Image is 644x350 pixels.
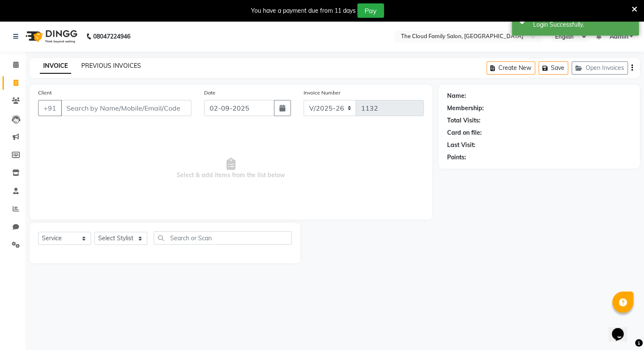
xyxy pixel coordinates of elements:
div: Name: [447,92,466,100]
a: PREVIOUS INVOICES [81,62,141,69]
label: Invoice Number [304,89,340,97]
button: Save [539,61,568,75]
b: 08047224946 [93,25,130,48]
div: Card on file: [447,128,482,137]
button: Open Invoices [572,61,628,75]
input: Search or Scan [154,231,292,244]
a: INVOICE [40,58,71,74]
div: You have a payment due from 11 days [251,6,356,15]
iframe: chat widget [608,316,636,342]
div: Last Visit: [447,141,475,150]
button: +91 [38,100,62,116]
label: Date [204,89,216,97]
div: Membership: [447,104,484,113]
span: Select & add items from the list below [38,126,424,211]
button: Create New [486,61,535,75]
div: Total Visits: [447,116,481,125]
span: Admin [609,32,628,41]
label: Client [38,89,52,97]
input: Search by Name/Mobile/Email/Code [61,100,191,116]
img: logo [22,25,80,48]
div: Login Successfully. [533,20,633,29]
button: Pay [357,3,384,18]
div: Points: [447,153,466,162]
